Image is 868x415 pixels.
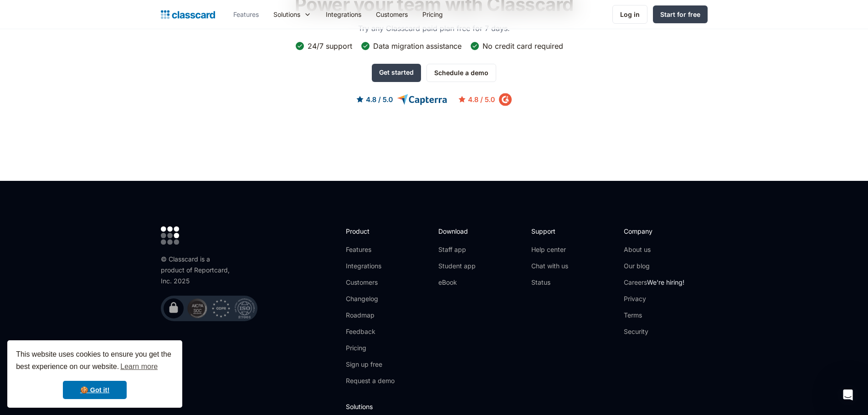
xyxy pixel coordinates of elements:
[16,349,174,374] span: This website uses cookies to ensure you get the best experience on our website.
[346,327,395,336] a: Feedback
[318,4,369,25] a: Integrations
[346,360,395,369] a: Sign up free
[266,4,318,25] div: Solutions
[438,261,476,271] a: Student app
[612,5,647,24] a: Log in
[161,8,215,21] a: home
[346,226,395,236] h2: Product
[483,41,563,51] div: No credit card required
[624,311,684,320] a: Terms
[624,261,684,271] a: Our blog
[346,245,395,254] a: Features
[438,245,476,254] a: Staff app
[415,4,450,25] a: Pricing
[346,294,395,303] a: Changelog
[620,10,640,19] div: Log in
[308,41,352,51] div: 24/7 support
[624,226,684,236] h2: Company
[531,245,568,254] a: Help center
[531,261,568,271] a: Chat with us
[624,327,684,336] a: Security
[660,10,700,19] div: Start for free
[369,4,415,25] a: Customers
[226,4,266,25] a: Features
[372,64,421,82] a: Get started
[161,254,234,287] div: © Classcard is a product of Reportcard, Inc. 2025
[346,343,395,353] a: Pricing
[119,360,159,374] a: learn more about cookies
[346,376,395,385] a: Request a demo
[653,5,708,23] a: Start for free
[63,381,127,399] a: dismiss cookie message
[837,384,859,406] iframe: Intercom live chat
[624,278,684,287] a: CareersWe're hiring!
[438,278,476,287] a: eBook
[7,340,182,408] div: cookieconsent
[373,41,462,51] div: Data migration assistance
[624,294,684,303] a: Privacy
[346,278,395,287] a: Customers
[531,278,568,287] a: Status
[624,245,684,254] a: About us
[426,64,496,82] a: Schedule a demo
[531,226,568,236] h2: Support
[273,10,300,19] div: Solutions
[346,311,395,320] a: Roadmap
[647,278,684,286] span: We're hiring!
[346,261,395,271] a: Integrations
[346,402,707,411] h2: Solutions
[438,226,476,236] h2: Download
